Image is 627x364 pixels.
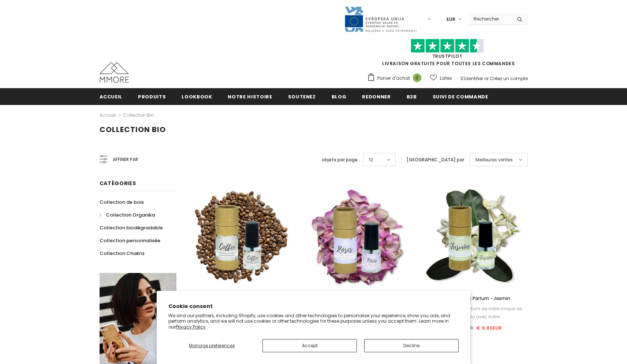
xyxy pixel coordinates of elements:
[432,53,463,59] a: TrustPilot
[367,73,425,84] a: Panier d'achat 0
[367,42,528,67] span: LIVRAISON GRATUITE POUR TOUTES LES COMMANDES
[475,156,513,164] span: Meilleures ventes
[138,88,166,105] a: Produits
[407,93,417,100] span: B2B
[362,88,391,105] a: Redonner
[362,93,391,100] span: Redonner
[288,93,316,100] span: soutenez
[377,75,410,82] span: Panier d'achat
[369,156,373,164] span: 12
[182,93,212,100] span: Lookbook
[100,124,166,135] span: Collection Bio
[106,211,155,218] span: Collection Organika
[322,156,358,164] label: objets par page
[176,324,206,330] a: Privacy Policy
[100,111,116,120] a: Accueil
[288,88,316,105] a: soutenez
[168,339,255,352] button: Manage preferences
[407,156,464,164] label: [GEOGRAPHIC_DATA] par
[447,324,473,331] span: € 11.90EUR
[168,303,459,310] h2: Cookie consent
[100,93,123,100] span: Accueil
[100,88,123,105] a: Accueil
[440,75,452,82] span: Listes
[332,93,347,100] span: Blog
[113,155,138,164] span: Affiner par
[447,16,455,23] span: EUR
[100,224,163,231] span: Collection biodégradable
[430,72,452,85] a: Listes
[100,247,144,260] a: Collection Chakra
[407,88,417,105] a: B2B
[100,250,144,257] span: Collection Chakra
[168,313,459,330] p: We and our partners, including Shopify, use cookies and other technologies to personalize your ex...
[182,88,212,105] a: Lookbook
[100,209,155,221] a: Collection Organika
[228,88,272,105] a: Notre histoire
[413,74,421,82] span: 0
[460,75,483,82] a: S'identifier
[433,88,488,105] a: Suivi de commande
[189,342,235,349] span: Manage preferences
[100,234,160,247] a: Collection personnalisée
[490,75,528,82] a: Créez un compte
[433,93,488,100] span: Suivi de commande
[100,180,136,187] span: Catégories
[439,295,510,301] span: Rafraîchissant Parfum - Jasmin
[262,339,357,352] button: Accept
[138,93,166,100] span: Produits
[411,39,484,53] img: Faites confiance aux étoiles pilotes
[100,237,160,244] span: Collection personnalisée
[123,112,154,118] a: Collection Bio
[469,14,511,24] input: Search Site
[421,294,527,303] a: Rafraîchissant Parfum - Jasmin
[344,16,417,22] a: Javni Razpis
[332,88,347,105] a: Blog
[484,75,489,82] span: or
[476,324,502,331] span: € 9.80EUR
[228,93,272,100] span: Notre histoire
[100,199,144,206] span: Collection de bois
[100,221,163,234] a: Collection biodégradable
[421,305,527,321] div: Rafraîchissez le parfum de votre coque de téléphone bio avec notre ...
[344,6,417,33] img: Javni Razpis
[100,62,129,83] img: Cas MMORE
[364,339,459,352] button: Decline
[100,196,144,209] a: Collection de bois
